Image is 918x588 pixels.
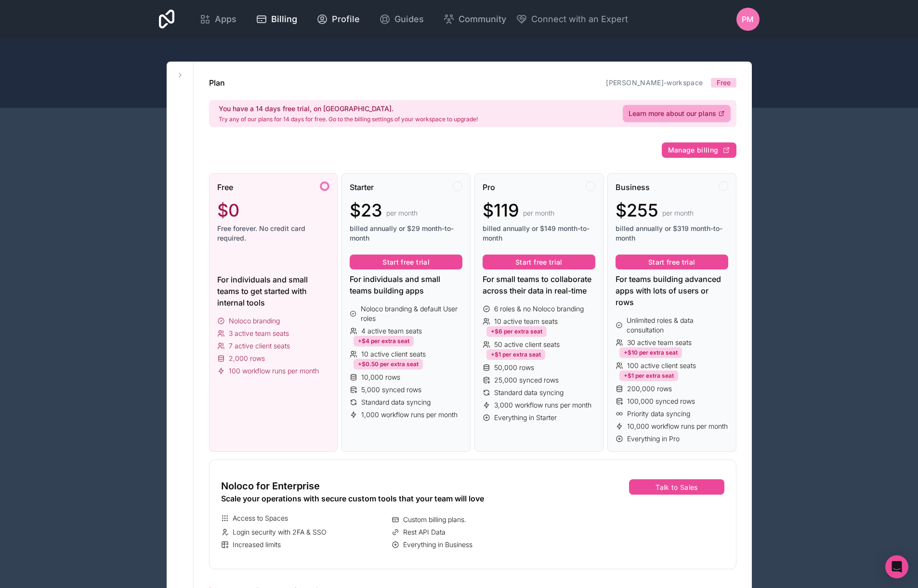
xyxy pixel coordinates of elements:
button: Manage billing [662,142,736,158]
span: 50 active client seats [494,340,560,349]
span: per month [523,208,554,218]
span: 50,000 rows [494,363,534,372]
span: Free [217,181,233,193]
span: per month [386,208,418,218]
div: For individuals and small teams to get started with internal tools [217,274,330,308]
div: Open Intercom Messenger [885,555,908,578]
span: Noloco branding & default User roles [361,304,462,323]
div: Scale your operations with secure custom tools that your team will love [221,493,559,504]
div: +$1 per extra seat [619,371,678,381]
span: Connect with an Expert [531,13,628,26]
span: Everything in Business [403,540,472,550]
span: 200,000 rows [627,384,672,394]
span: Access to Spaces [233,513,288,523]
span: per month [662,208,694,218]
h1: Plan [209,77,225,89]
span: Business [616,181,650,193]
a: Billing [248,9,305,30]
h2: You have a 14 days free trial, on [GEOGRAPHIC_DATA]. [219,104,478,114]
span: $255 [616,201,658,220]
span: 30 active team seats [627,338,692,347]
span: 100 workflow runs per month [229,366,319,376]
span: Priority data syncing [627,409,690,419]
span: PM [742,13,754,25]
div: For teams building advanced apps with lots of users or rows [616,273,728,308]
span: billed annually or $319 month-to-month [616,224,728,243]
span: $119 [483,201,519,220]
span: 3,000 workflow runs per month [494,400,591,410]
div: +$0.50 per extra seat [354,359,423,370]
div: For small teams to collaborate across their data in real-time [483,273,595,296]
span: 1,000 workflow runs per month [361,410,458,420]
span: 7 active client seats [229,341,290,351]
span: Standard data syncing [361,397,431,407]
span: 10 active client seats [361,349,426,359]
span: Free [717,78,731,88]
span: Manage billing [668,146,719,154]
a: Profile [309,9,367,30]
div: +$1 per extra seat [486,349,545,360]
button: Start free trial [616,255,728,270]
span: Billing [271,13,297,26]
span: Login security with 2FA & SSO [233,527,327,537]
button: Start free trial [483,255,595,270]
span: Profile [332,13,360,26]
a: [PERSON_NAME]-workspace [606,78,703,87]
span: Learn more about our plans [629,109,716,118]
span: Free forever. No credit card required. [217,224,330,243]
button: Connect with an Expert [516,13,628,26]
span: Apps [215,13,236,26]
a: Apps [192,9,244,30]
span: billed annually or $149 month-to-month [483,224,595,243]
span: $23 [350,201,382,220]
span: Community [459,13,506,26]
span: Noloco branding [229,316,280,326]
span: Unlimited roles & data consultation [627,316,728,335]
div: +$4 per extra seat [354,336,414,346]
span: 6 roles & no Noloco branding [494,304,584,314]
span: Everything in Pro [627,434,680,444]
button: Start free trial [350,255,462,270]
span: Everything in Starter [494,413,557,422]
span: Guides [394,13,424,26]
span: Increased limits [233,540,281,550]
div: For individuals and small teams building apps [350,273,462,296]
span: 4 active team seats [361,326,422,336]
span: 10,000 workflow runs per month [627,422,728,431]
span: Noloco for Enterprise [221,479,320,493]
button: Talk to Sales [629,479,724,495]
span: Rest API Data [403,527,446,537]
span: 3 active team seats [229,329,289,338]
p: Try any of our plans for 14 days for free. Go to the billing settings of your workspace to upgrade! [219,115,478,123]
div: +$10 per extra seat [619,347,682,358]
span: Custom billing plans. [403,515,466,524]
span: billed annually or $29 month-to-month [350,224,462,243]
span: Standard data syncing [494,388,564,397]
span: 10,000 rows [361,372,400,382]
span: Pro [483,181,495,193]
span: $0 [217,201,239,220]
a: Guides [371,9,432,30]
span: Starter [350,181,374,193]
span: 2,000 rows [229,354,265,363]
span: 25,000 synced rows [494,375,559,385]
span: 5,000 synced rows [361,385,421,395]
a: Learn more about our plans [623,105,731,122]
span: 10 active team seats [494,317,558,326]
span: 100,000 synced rows [627,396,695,406]
a: Community [435,9,514,30]
div: +$6 per extra seat [486,326,547,337]
span: 100 active client seats [627,361,696,371]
